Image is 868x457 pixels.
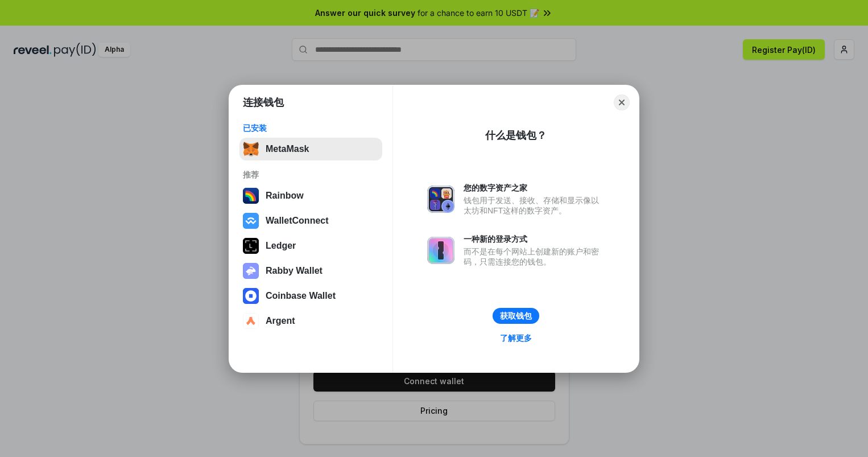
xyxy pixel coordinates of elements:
div: WalletConnect [266,216,329,226]
div: 获取钱包 [500,311,532,321]
div: 已安装 [243,123,379,133]
button: 获取钱包 [493,308,539,324]
img: svg+xml,%3Csvg%20fill%3D%22none%22%20height%3D%2233%22%20viewBox%3D%220%200%2035%2033%22%20width%... [243,141,259,157]
img: svg+xml,%3Csvg%20width%3D%2228%22%20height%3D%2228%22%20viewBox%3D%220%200%2028%2028%22%20fill%3D... [243,313,259,329]
div: 什么是钱包？ [485,129,547,142]
div: Argent [266,316,295,326]
div: 一种新的登录方式 [464,234,605,244]
div: 钱包用于发送、接收、存储和显示像以太坊和NFT这样的数字资产。 [464,195,605,216]
img: svg+xml,%3Csvg%20width%3D%2228%22%20height%3D%2228%22%20viewBox%3D%220%200%2028%2028%22%20fill%3D... [243,213,259,229]
div: Coinbase Wallet [266,291,336,301]
button: Rainbow [239,184,382,207]
button: Argent [239,310,382,332]
img: svg+xml,%3Csvg%20xmlns%3D%22http%3A%2F%2Fwww.w3.org%2F2000%2Fsvg%22%20fill%3D%22none%22%20viewBox... [427,186,454,213]
div: 您的数字资产之家 [464,183,605,193]
button: Close [614,94,630,110]
img: svg+xml,%3Csvg%20xmlns%3D%22http%3A%2F%2Fwww.w3.org%2F2000%2Fsvg%22%20fill%3D%22none%22%20viewBox... [427,237,454,264]
div: 而不是在每个网站上创建新的账户和密码，只需连接您的钱包。 [464,246,605,267]
div: Rainbow [266,191,304,201]
a: 了解更多 [493,331,539,345]
button: Ledger [239,234,382,257]
div: 了解更多 [500,333,532,343]
div: MetaMask [266,144,309,154]
button: MetaMask [239,138,382,160]
h1: 连接钱包 [243,96,284,109]
div: Ledger [266,241,296,251]
img: svg+xml,%3Csvg%20width%3D%2228%22%20height%3D%2228%22%20viewBox%3D%220%200%2028%2028%22%20fill%3D... [243,288,259,304]
div: 推荐 [243,170,379,180]
div: Rabby Wallet [266,266,323,276]
img: svg+xml,%3Csvg%20xmlns%3D%22http%3A%2F%2Fwww.w3.org%2F2000%2Fsvg%22%20fill%3D%22none%22%20viewBox... [243,263,259,279]
button: WalletConnect [239,209,382,232]
button: Rabby Wallet [239,260,382,282]
button: Coinbase Wallet [239,285,382,307]
img: svg+xml,%3Csvg%20width%3D%22120%22%20height%3D%22120%22%20viewBox%3D%220%200%20120%20120%22%20fil... [243,188,259,204]
img: svg+xml,%3Csvg%20xmlns%3D%22http%3A%2F%2Fwww.w3.org%2F2000%2Fsvg%22%20width%3D%2228%22%20height%3... [243,238,259,254]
